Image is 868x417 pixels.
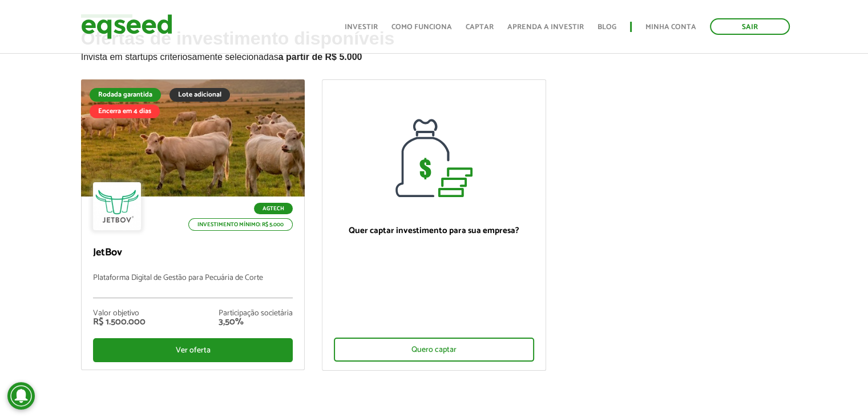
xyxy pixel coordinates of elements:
p: Investimento mínimo: R$ 5.000 [188,218,293,231]
a: Captar [466,23,494,31]
div: Valor objetivo [93,310,146,318]
div: 3,50% [219,318,293,327]
h2: Ofertas de investimento disponíveis [81,29,788,79]
div: Rodada garantida [90,88,161,102]
p: Invista em startups criteriosamente selecionadas [81,49,788,62]
div: Lote adicional [169,88,230,102]
div: Quero captar [334,338,534,362]
a: Blog [597,23,616,31]
a: Investir [345,23,378,31]
div: Participação societária [219,310,293,318]
div: Encerra em 4 dias [90,105,160,118]
p: Quer captar investimento para sua empresa? [334,226,534,236]
a: Rodada garantida Lote adicional Encerra em 4 dias Agtech Investimento mínimo: R$ 5.000 JetBov Pla... [81,79,305,370]
strong: a partir de R$ 5.000 [278,52,362,62]
a: Quer captar investimento para sua empresa? Quero captar [322,79,546,371]
a: Como funciona [391,23,452,31]
p: JetBov [93,247,293,259]
p: Agtech [254,203,293,214]
p: Plataforma Digital de Gestão para Pecuária de Corte [93,274,293,298]
a: Sair [710,18,790,35]
div: R$ 1.500.000 [93,318,146,327]
div: Ver oferta [93,338,293,362]
img: EqSeed [81,11,172,42]
a: Aprenda a investir [507,23,584,31]
a: Minha conta [645,23,696,31]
